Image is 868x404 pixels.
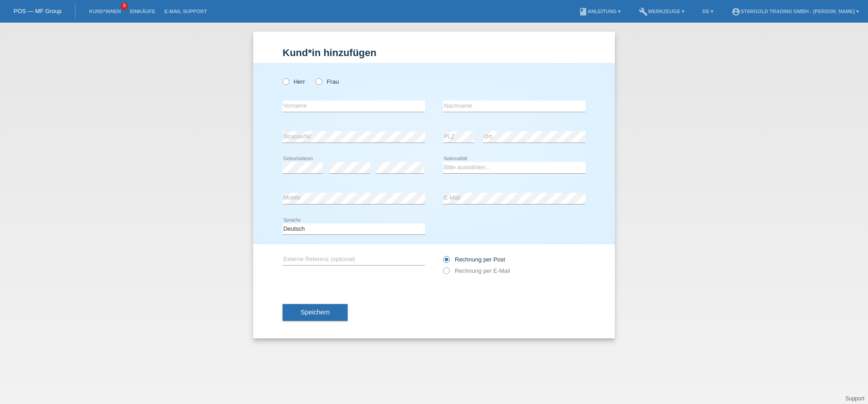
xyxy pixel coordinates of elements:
[85,9,125,14] a: Kund*innen
[14,8,61,14] a: POS — MF Group
[443,267,510,274] label: Rechnung per E-Mail
[283,47,585,58] h1: Kund*in hinzufügen
[727,9,863,14] a: account_circleStargold Trading GmbH - [PERSON_NAME] ▾
[731,7,741,16] i: account_circle
[121,2,128,10] span: 9
[574,9,625,14] a: bookAnleitung ▾
[160,9,212,14] a: E-Mail Support
[579,7,588,16] i: book
[283,78,305,85] label: Herr
[443,256,505,263] label: Rechnung per Post
[316,78,339,85] label: Frau
[301,309,330,316] span: Speichern
[125,9,160,14] a: Einkäufe
[283,304,348,321] button: Speichern
[634,9,689,14] a: buildWerkzeuge ▾
[443,267,449,279] input: Rechnung per E-Mail
[443,256,449,267] input: Rechnung per Post
[283,78,288,84] input: Herr
[698,9,718,14] a: DE ▾
[845,395,864,402] a: Support
[316,78,321,84] input: Frau
[639,7,648,16] i: build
